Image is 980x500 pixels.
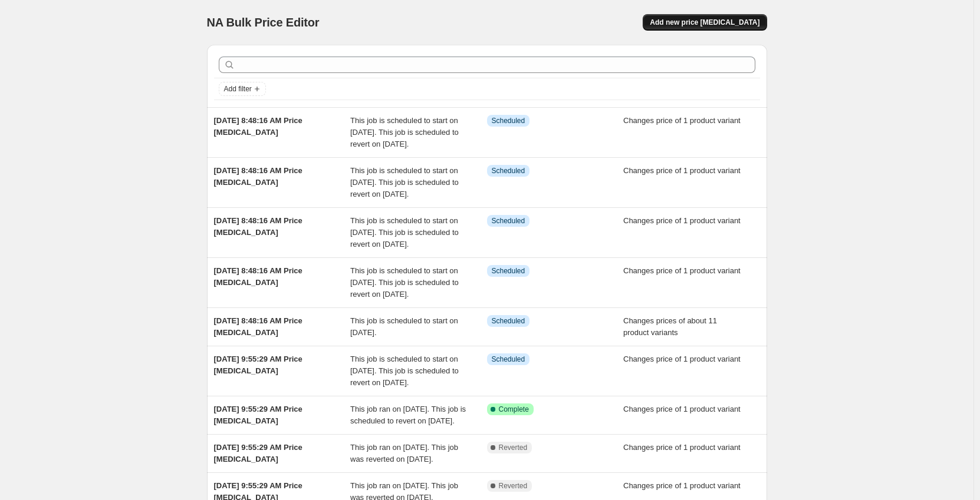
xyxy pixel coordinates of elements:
[492,166,525,176] span: Scheduled
[492,116,525,125] span: Scheduled
[623,481,741,490] span: Changes price of 1 product variant
[214,443,302,463] span: [DATE] 9:55:29 AM Price [MEDICAL_DATA]
[219,82,266,96] button: Add filter
[499,481,528,491] span: Reverted
[224,84,252,94] span: Add filter
[499,405,529,414] span: Complete
[350,355,459,387] span: This job is scheduled to start on [DATE]. This job is scheduled to revert on [DATE].
[214,116,302,137] span: [DATE] 8:48:16 AM Price [MEDICAL_DATA]
[492,266,525,276] span: Scheduled
[350,166,459,198] span: This job is scheduled to start on [DATE]. This job is scheduled to revert on [DATE].
[623,266,741,275] span: Changes price of 1 product variant
[350,266,459,299] span: This job is scheduled to start on [DATE]. This job is scheduled to revert on [DATE].
[350,316,458,337] span: This job is scheduled to start on [DATE].
[623,405,741,413] span: Changes price of 1 product variant
[650,18,759,27] span: Add new price [MEDICAL_DATA]
[214,216,302,237] span: [DATE] 8:48:16 AM Price [MEDICAL_DATA]
[623,216,741,225] span: Changes price of 1 product variant
[350,116,459,148] span: This job is scheduled to start on [DATE]. This job is scheduled to revert on [DATE].
[214,266,302,287] span: [DATE] 8:48:16 AM Price [MEDICAL_DATA]
[214,166,302,187] span: [DATE] 8:48:16 AM Price [MEDICAL_DATA]
[499,443,528,452] span: Reverted
[214,355,302,375] span: [DATE] 9:55:29 AM Price [MEDICAL_DATA]
[492,355,525,364] span: Scheduled
[623,116,741,125] span: Changes price of 1 product variant
[350,443,458,463] span: This job ran on [DATE]. This job was reverted on [DATE].
[214,316,302,337] span: [DATE] 8:48:16 AM Price [MEDICAL_DATA]
[623,443,741,452] span: Changes price of 1 product variant
[350,405,466,425] span: This job ran on [DATE]. This job is scheduled to revert on [DATE].
[623,355,741,363] span: Changes price of 1 product variant
[207,16,320,29] span: NA Bulk Price Editor
[492,216,525,226] span: Scheduled
[623,316,717,337] span: Changes prices of about 11 product variants
[214,405,302,425] span: [DATE] 9:55:29 AM Price [MEDICAL_DATA]
[623,166,741,175] span: Changes price of 1 product variant
[492,316,525,326] span: Scheduled
[350,216,459,249] span: This job is scheduled to start on [DATE]. This job is scheduled to revert on [DATE].
[643,14,767,31] button: Add new price [MEDICAL_DATA]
